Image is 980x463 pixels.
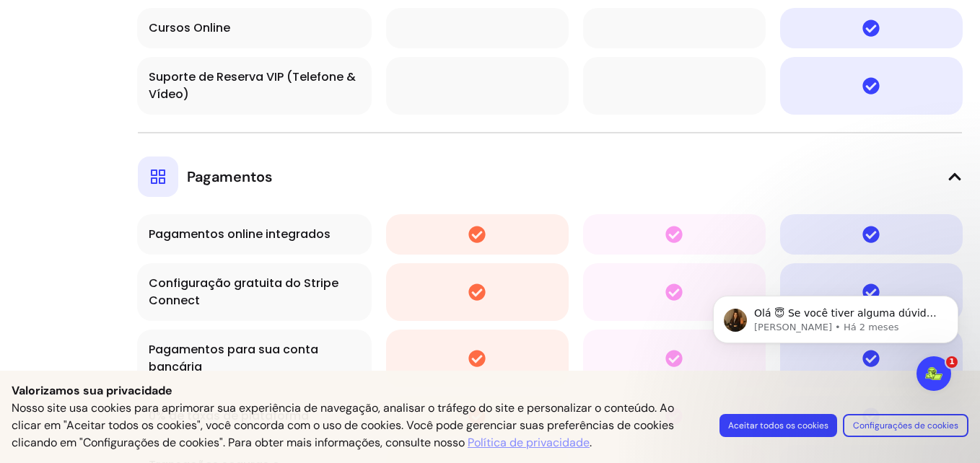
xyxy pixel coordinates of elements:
[691,265,980,424] iframe: Intercom notifications message
[12,400,674,450] font: Nosso site usa cookies para aprimorar sua experiência de navegação, analisar o tráfego do site e ...
[187,167,272,187] span: Pagamentos
[149,19,360,37] div: Cursos Online
[916,356,951,391] iframe: Intercom live chat
[843,414,968,437] button: Configurações de cookies
[149,341,360,376] div: Pagamentos para sua conta bancária
[946,356,958,368] span: 1
[12,382,968,400] p: Valorizamos sua privacidade
[149,69,360,103] div: Suporte de Reserva VIP (Telefone & Vídeo)
[138,132,962,197] button: Pagamentos
[149,226,360,243] div: Pagamentos online integrados
[590,435,592,450] font: .
[149,275,360,309] div: Configuração gratuita do Stripe Connect
[719,414,837,437] button: Aceitar todos os cookies
[468,434,590,451] a: Política de privacidade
